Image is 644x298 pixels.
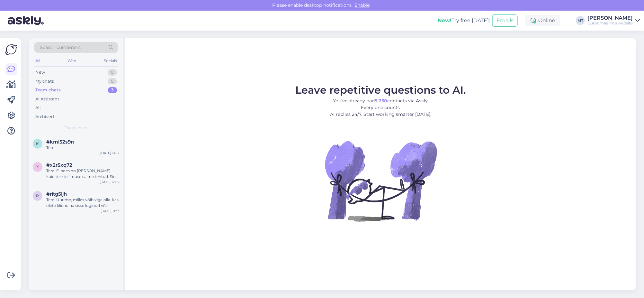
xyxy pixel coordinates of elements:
div: Archived [35,114,54,120]
button: Emails [492,14,518,27]
span: Enable [353,2,372,8]
div: Online [525,15,560,26]
span: r [36,193,39,198]
span: #ritg5ljh [46,191,67,197]
div: [PERSON_NAME] [587,15,633,21]
img: Askly Logo [5,43,17,56]
div: MT [576,16,585,25]
div: AI Assistant [35,96,59,102]
span: #kml52s9n [46,139,74,145]
span: Search customers [40,44,81,51]
span: Leave repetitive questions to AI. [296,84,466,96]
div: My chats [35,78,54,85]
div: [DATE] 11:33 [101,209,120,213]
div: [DATE] 14:12 [100,151,120,155]
div: 0 [108,78,117,85]
div: Team chats [35,87,61,93]
div: Tere [46,145,120,151]
div: New [35,69,45,76]
div: 3 [108,87,117,93]
div: Büroomaailm's website [587,21,633,26]
div: Try free [DATE]: [438,17,490,24]
div: [DATE] 12:07 [100,180,120,184]
div: All [35,105,41,111]
div: Socials [103,57,118,65]
b: 5,750 [375,98,387,104]
a: [PERSON_NAME]Büroomaailm's website [587,15,640,26]
div: Tere. E-poes on [PERSON_NAME].. kuid teie tellimuse saime tehtud: Sinu tellimuse number on: 20002... [46,168,120,180]
img: No Chat active [323,123,439,239]
span: Team chats [65,125,87,131]
span: k [36,141,39,146]
div: Tere. Uurime, milles võib viga olla. kas olete kliendina sisse loginud või külalisena? [46,197,120,209]
div: Web [67,57,78,65]
span: x [36,164,39,169]
span: #x2r5xq72 [46,162,72,168]
div: 0 [108,69,117,76]
p: You’ve already had contacts via Askly. Every one counts. AI replies 24/7. Start working smarter [... [296,98,466,118]
div: All [34,57,41,65]
b: New! [438,17,452,23]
